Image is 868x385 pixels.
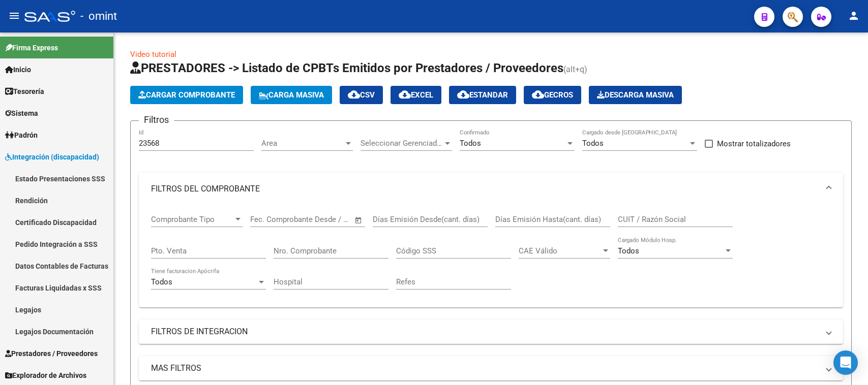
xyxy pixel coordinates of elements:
[8,10,20,22] mat-icon: menu
[457,90,508,100] span: Estandar
[139,113,174,127] h3: Filtros
[589,86,682,104] button: Descarga Masiva
[151,363,819,374] mat-panel-title: MAS FILTROS
[582,139,604,148] span: Todos
[139,319,843,344] mat-expansion-panel-header: FILTROS DE INTEGRACION
[250,215,291,224] input: Fecha inicio
[139,356,843,380] mat-expansion-panel-header: MAS FILTROS
[130,50,176,59] a: Video tutorial
[618,246,639,255] span: Todos
[532,88,544,101] mat-icon: cloud_download
[597,90,674,100] span: Descarga Masiva
[848,10,860,22] mat-icon: person
[717,138,791,150] span: Mostrar totalizadores
[524,86,581,104] button: Gecros
[833,350,858,375] div: Open Intercom Messenger
[5,348,98,359] span: Prestadores / Proveedores
[361,139,443,148] span: Seleccionar Gerenciador
[5,370,86,381] span: Explorador de Archivos
[589,86,682,104] app-download-masive: Descarga masiva de comprobantes (adjuntos)
[130,86,243,104] button: Cargar Comprobante
[151,215,233,224] span: Comprobante Tipo
[151,183,819,195] mat-panel-title: FILTROS DEL COMPROBANTE
[261,139,344,148] span: Area
[80,5,117,27] span: - omint
[399,90,433,100] span: EXCEL
[340,86,383,104] button: CSV
[251,86,332,104] button: Carga Masiva
[391,86,441,104] button: EXCEL
[449,86,516,104] button: Estandar
[5,86,44,97] span: Tesorería
[519,246,601,255] span: CAE Válido
[5,42,58,53] span: Firma Express
[457,88,469,101] mat-icon: cloud_download
[348,88,360,101] mat-icon: cloud_download
[151,277,172,286] span: Todos
[5,64,31,75] span: Inicio
[5,108,38,119] span: Sistema
[563,65,587,74] span: (alt+q)
[139,205,843,307] div: FILTROS DEL COMPROBANTE
[151,326,819,337] mat-panel-title: FILTROS DE INTEGRACION
[139,173,843,205] mat-expansion-panel-header: FILTROS DEL COMPROBANTE
[353,214,365,226] button: Open calendar
[399,88,411,101] mat-icon: cloud_download
[130,61,563,75] span: PRESTADORES -> Listado de CPBTs Emitidos por Prestadores / Proveedores
[5,151,99,163] span: Integración (discapacidad)
[5,130,38,141] span: Padrón
[259,90,324,100] span: Carga Masiva
[460,139,481,148] span: Todos
[138,90,235,100] span: Cargar Comprobante
[301,215,350,224] input: Fecha fin
[532,90,573,100] span: Gecros
[348,90,375,100] span: CSV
